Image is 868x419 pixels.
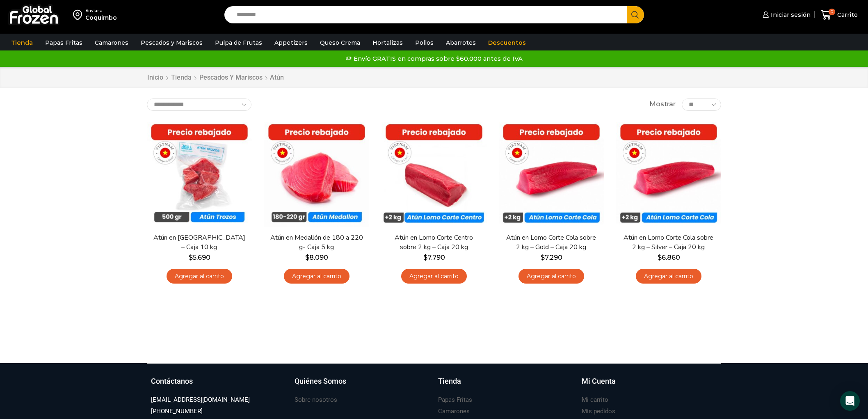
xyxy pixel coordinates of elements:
h1: Atún [270,73,284,81]
span: Carrito [835,11,858,19]
a: Quiénes Somos [295,376,430,395]
select: Pedido de la tienda [147,98,251,111]
a: Contáctanos [151,376,286,395]
a: Tienda [438,376,573,395]
a: Pescados y Mariscos [137,35,207,50]
a: Pulpa de Frutas [211,35,266,50]
a: Agregar al carrito: “Atún en Lomo Corte Cola sobre 2 kg - Gold – Caja 20 kg” [519,269,584,284]
span: $ [423,254,427,261]
a: Agregar al carrito: “Atún en Lomo Corte Centro sobre 2 kg - Caja 20 kg” [401,269,467,284]
h3: Tienda [438,376,461,387]
a: Descuentos [484,35,530,50]
a: Papas Fritas [41,35,87,50]
a: Atún en Lomo Corte Cola sobre 2 kg – Gold – Caja 20 kg [504,233,598,252]
nav: Breadcrumb [147,73,284,82]
a: Agregar al carrito: “Atún en Lomo Corte Cola sobre 2 kg - Silver - Caja 20 kg” [636,269,701,284]
bdi: 5.690 [189,254,210,261]
a: 0 Carrito [819,5,860,25]
a: Pollos [411,35,438,50]
a: Sobre nosotros [295,394,337,405]
div: Enviar a [85,8,117,14]
a: Hortalizas [368,35,407,50]
h3: Papas Fritas [438,396,472,404]
a: [PHONE_NUMBER] [151,406,203,417]
bdi: 7.790 [423,254,445,261]
button: Search button [627,6,644,23]
span: 0 [829,9,835,15]
span: $ [189,254,193,261]
h3: Mi Cuenta [582,376,616,387]
img: address-field-icon.svg [73,8,85,22]
a: Mis pedidos [582,406,615,417]
a: Atún en [GEOGRAPHIC_DATA] – Caja 10 kg [152,233,247,252]
a: Pescados y Mariscos [199,73,263,82]
a: Inicio [147,73,164,82]
a: Camarones [91,35,132,50]
a: Appetizers [270,35,312,50]
bdi: 7.290 [541,254,562,261]
a: Iniciar sesión [761,7,811,23]
div: Coquimbo [85,14,117,22]
h3: Contáctanos [151,376,193,387]
a: Tienda [7,35,37,50]
a: Camarones [438,406,470,417]
a: Agregar al carrito: “Atún en Trozos - Caja 10 kg” [167,269,232,284]
bdi: 6.860 [658,254,680,261]
div: Open Intercom Messenger [840,391,860,411]
h3: Camarones [438,407,470,416]
h3: Sobre nosotros [295,396,337,404]
span: Iniciar sesión [769,11,811,19]
a: Tienda [171,73,192,82]
a: Atún en Medallón de 180 a 220 g- Caja 5 kg [270,233,364,252]
h3: Quiénes Somos [295,376,346,387]
h3: [PHONE_NUMBER] [151,407,203,416]
bdi: 8.090 [305,254,328,261]
span: $ [305,254,309,261]
a: Agregar al carrito: “Atún en Medallón de 180 a 220 g- Caja 5 kg” [284,269,349,284]
h3: Mi carrito [582,396,608,404]
a: Mi Cuenta [582,376,717,395]
a: Atún en Lomo Corte Cola sobre 2 kg – Silver – Caja 20 kg [621,233,716,252]
span: $ [658,254,662,261]
a: [EMAIL_ADDRESS][DOMAIN_NAME] [151,394,250,405]
a: Abarrotes [442,35,480,50]
h3: [EMAIL_ADDRESS][DOMAIN_NAME] [151,396,250,404]
span: Mostrar [649,100,676,109]
a: Queso Crema [316,35,364,50]
h3: Mis pedidos [582,407,615,416]
a: Atún en Lomo Corte Centro sobre 2 kg – Caja 20 kg [387,233,481,252]
a: Papas Fritas [438,394,472,405]
a: Mi carrito [582,394,608,405]
span: $ [541,254,545,261]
